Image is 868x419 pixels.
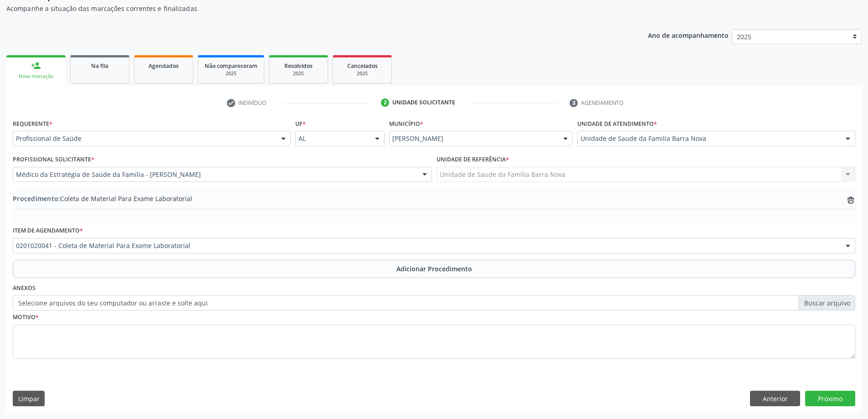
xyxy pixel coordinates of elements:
label: Unidade de referência [437,153,509,167]
div: 2 [381,98,389,107]
span: 0201020041 - Coleta de Material Para Exame Laboratorial [16,241,837,250]
button: Adicionar Procedimento [13,260,855,278]
div: 2025 [276,70,321,77]
span: Adicionar Procedimento [396,264,472,274]
div: Unidade solicitante [392,98,455,107]
label: Município [389,117,423,131]
span: Coleta de Material Para Exame Laboratorial [13,194,192,203]
span: Profissional de Saúde [16,134,272,143]
span: AL [298,134,366,143]
span: Unidade de Saude da Familia Barra Nova [580,134,837,143]
button: Limpar [13,391,45,406]
div: 2025 [339,70,385,77]
label: Requerente [13,117,52,131]
div: 2025 [205,70,257,77]
div: person_add [31,61,41,71]
span: Resolvidos [284,62,313,70]
span: Agendados [149,62,179,70]
button: Anterior [750,391,800,406]
span: Procedimento: [13,194,60,203]
span: Não compareceram [205,62,257,70]
p: Ano de acompanhamento [648,29,729,41]
span: Na fila [91,62,108,70]
span: Cancelados [347,62,378,70]
label: UF [295,117,306,131]
button: Próximo [805,391,855,406]
div: Nova marcação [13,73,59,80]
p: Acompanhe a situação das marcações correntes e finalizadas [6,4,605,13]
span: Médico da Estratégia de Saúde da Família - [PERSON_NAME] [16,170,413,179]
label: Motivo [13,310,39,325]
label: Anexos [13,281,36,295]
label: Item de agendamento [13,224,83,238]
label: Unidade de atendimento [577,117,657,131]
span: [PERSON_NAME] [392,134,554,143]
label: Profissional Solicitante [13,153,94,167]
